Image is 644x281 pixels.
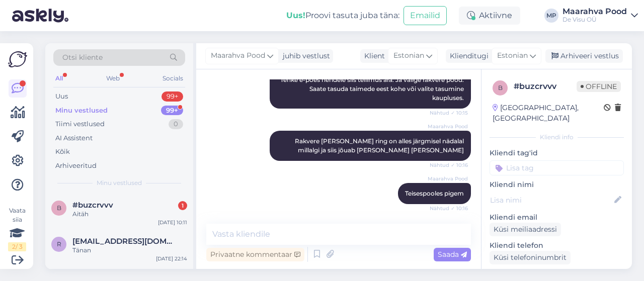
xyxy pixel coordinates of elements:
[158,219,187,226] div: [DATE] 10:11
[497,50,528,61] span: Estonian
[55,161,97,171] div: Arhiveeritud
[57,240,61,248] span: r
[430,109,468,117] span: Nähtud ✓ 10:15
[72,201,113,210] span: #buzcrvvv
[8,51,27,67] img: Askly Logo
[562,8,627,16] div: Maarahva Pood
[430,161,468,169] span: Nähtud ✓ 10:16
[206,248,304,261] div: Privaatne kommentaar
[490,179,624,190] p: Kliendi nimi
[55,147,70,157] div: Kõik
[55,133,93,143] div: AI Assistent
[162,91,183,102] div: 99+
[161,106,183,116] div: 99+
[53,72,65,85] div: All
[490,212,624,223] p: Kliendi email
[360,51,385,61] div: Klient
[279,51,330,61] div: juhib vestlust
[490,133,624,142] div: Kliendi info
[55,119,105,129] div: Tiimi vestlused
[428,123,468,130] span: Maarahva Pood
[8,206,26,251] div: Vaata siia
[104,72,122,85] div: Web
[562,8,638,24] a: Maarahva PoodDe Visu OÜ
[286,11,305,20] b: Uus!
[490,195,612,206] input: Lisa nimi
[514,80,577,92] div: # buzcrvvv
[211,50,265,61] span: Maarahva Pood
[577,81,621,92] span: Offline
[490,240,624,251] p: Kliendi telefon
[544,9,558,23] div: MP
[62,52,103,63] span: Otsi kliente
[295,137,465,154] span: Rakvere [PERSON_NAME] ring on alles järgmisel nädalal millalgi ja siis jõuab [PERSON_NAME] [PERSO...
[498,84,503,91] span: b
[545,49,623,63] div: Arhiveeri vestlus
[404,6,447,25] button: Emailid
[169,119,183,129] div: 0
[72,237,177,246] span: reetjuuse@hotmail.com
[8,242,26,251] div: 2 / 3
[405,190,464,197] span: Teisespooles pigem
[280,76,465,102] span: Tehke e-poes nendele siis tellimus ära. Ja valige rakvere pood. Saate tasuda taimede eest kohe võ...
[438,250,467,259] span: Saada
[562,16,627,24] div: De Visu OÜ
[490,160,624,175] input: Lisa tag
[490,268,624,279] p: Klienditeekond
[55,91,68,102] div: Uus
[55,106,108,116] div: Minu vestlused
[393,50,424,61] span: Estonian
[178,201,187,210] div: 1
[428,175,468,182] span: Maarahva Pood
[57,204,61,212] span: b
[490,148,624,158] p: Kliendi tag'id
[97,178,142,188] span: Minu vestlused
[490,223,561,236] div: Küsi meiliaadressi
[446,51,489,61] div: Klienditugi
[286,10,399,22] div: Proovi tasuta juba täna:
[430,205,468,212] span: Nähtud ✓ 10:16
[72,210,187,219] div: Aitäh
[490,251,571,264] div: Küsi telefoninumbrit
[459,7,520,25] div: Aktiivne
[72,246,187,255] div: Tänan
[156,255,187,262] div: [DATE] 22:14
[160,72,185,85] div: Socials
[493,103,604,124] div: [GEOGRAPHIC_DATA], [GEOGRAPHIC_DATA]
